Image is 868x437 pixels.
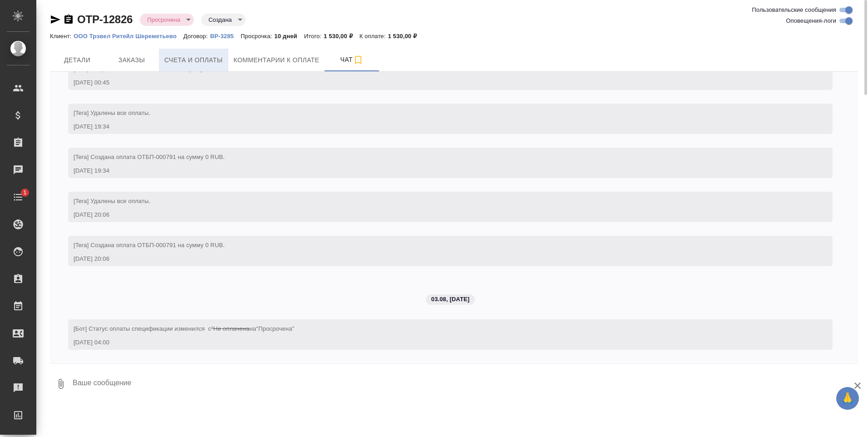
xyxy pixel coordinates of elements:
button: Создана [206,16,234,24]
div: [DATE] 20:06 [74,210,801,219]
span: 1 [18,188,32,197]
p: Просрочка: [241,33,274,40]
p: ООО Трэвел Ритейл Шереметьево [74,33,183,40]
svg: Подписаться [353,55,364,65]
p: 10 дней [274,33,304,40]
button: Скопировать ссылку для ЯМессенджера [50,14,61,25]
p: 1 530,00 ₽ [388,33,424,40]
span: [Tera] Удалены все оплаты. [74,109,150,116]
a: 1 [2,186,34,209]
button: 🙏 [836,387,859,410]
div: [DATE] 19:34 [74,122,801,131]
span: Заказы [110,55,153,66]
span: [Tera] Создана оплата ОТБП-000791 на сумму 0 RUB. [74,154,225,160]
p: К оплате: [360,33,388,40]
a: ВР-3285 [210,32,241,40]
p: 03.08, [DATE] [431,295,469,304]
p: Клиент: [50,33,74,40]
span: [Tera] Удалены все оплаты. [74,198,150,204]
span: 🙏 [840,389,855,408]
p: ВР-3285 [210,33,241,40]
div: [DATE] 04:00 [74,338,801,347]
div: Просрочена [201,14,245,26]
span: Оповещения-логи [786,16,836,25]
div: [DATE] 20:06 [74,254,801,263]
span: Чат [330,54,374,65]
span: Пользовательские сообщения [752,5,836,15]
div: Просрочена [140,14,194,26]
span: Счета и оплаты [164,55,223,66]
a: OTP-12826 [77,13,133,25]
p: 1 530,00 ₽ [324,33,360,40]
span: [Бот] Статус оплаты спецификации изменился с на [74,325,294,332]
div: [DATE] 00:45 [74,78,801,87]
p: Договор: [183,33,210,40]
span: "Не оплачена [211,325,249,332]
span: "Просрочена" [256,325,294,332]
span: Детали [55,55,99,66]
button: Просрочена [144,16,183,24]
p: Итого: [304,33,324,40]
button: Скопировать ссылку [63,14,74,25]
div: [DATE] 19:34 [74,166,801,175]
a: ООО Трэвел Ритейл Шереметьево [74,32,183,40]
span: Комментарии к оплате [234,55,320,66]
span: [Tera] Создана оплата ОТБП-000791 на сумму 0 RUB. [74,242,225,248]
